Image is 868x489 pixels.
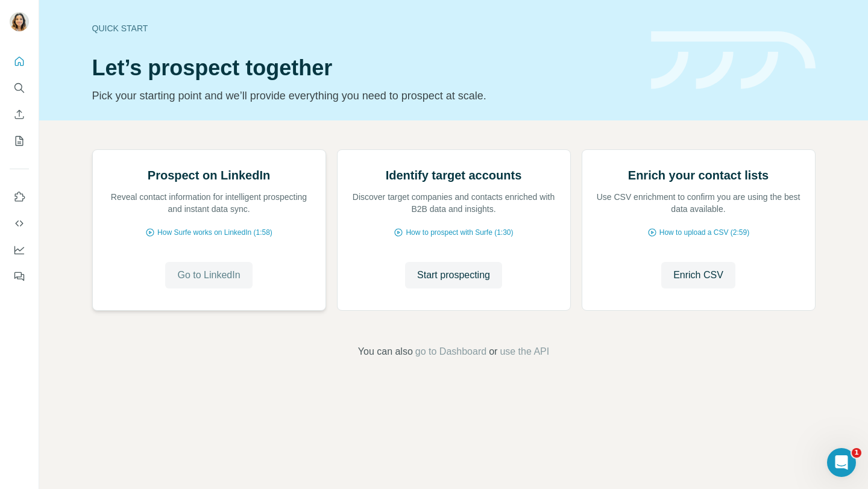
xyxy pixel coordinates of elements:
img: Avatar [10,12,29,31]
button: go to Dashboard [415,344,486,359]
span: How Surfe works on LinkedIn (1:58) [157,227,272,238]
button: Quick start [10,51,29,72]
h2: Prospect on LinkedIn [148,167,270,184]
iframe: Intercom live chat [827,448,856,477]
button: Use Surfe API [10,213,29,234]
button: Search [10,77,29,99]
span: Start prospecting [417,268,490,282]
button: Use Surfe on LinkedIn [10,186,29,208]
button: My lists [10,130,29,152]
button: Start prospecting [405,262,502,288]
button: Feedback [10,266,29,287]
button: Go to LinkedIn [165,262,252,288]
h1: Let’s prospect together [92,56,637,80]
span: Go to LinkedIn [177,268,240,282]
img: banner [651,31,816,90]
button: use the API [500,344,549,359]
span: 1 [852,448,861,458]
h2: Enrich your contact lists [628,167,769,184]
span: or [489,344,497,359]
span: How to prospect with Surfe (1:30) [406,227,513,238]
span: How to upload a CSV (2:59) [659,227,749,238]
span: Enrich CSV [673,268,723,282]
span: You can also [358,344,413,359]
div: Quick start [92,22,637,34]
button: Dashboard [10,239,29,261]
p: Use CSV enrichment to confirm you are using the best data available. [594,191,803,215]
button: Enrich CSV [661,262,735,288]
button: Enrich CSV [10,104,29,125]
p: Reveal contact information for intelligent prospecting and instant data sync. [105,191,313,215]
h2: Identify target accounts [386,167,522,184]
p: Discover target companies and contacts enriched with B2B data and insights. [350,191,558,215]
p: Pick your starting point and we’ll provide everything you need to prospect at scale. [92,87,637,104]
